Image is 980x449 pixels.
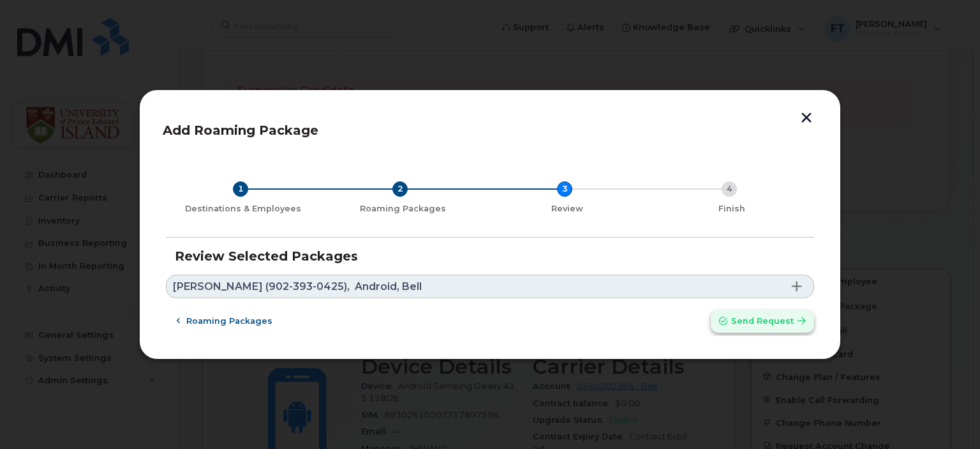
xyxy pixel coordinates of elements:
span: Send request [731,315,794,327]
span: Add Roaming Package [163,123,318,138]
div: 4 [722,181,737,197]
span: [PERSON_NAME] (902-393-0425), [173,282,350,292]
div: Roaming Packages [325,204,480,214]
a: [PERSON_NAME] (902-393-0425),Android, Bell [166,275,814,298]
div: 1 [233,181,248,197]
span: Android, Bell [355,282,422,292]
div: 2 [392,181,408,197]
h3: Review Selected Packages [175,249,805,263]
div: Destinations & Employees [171,204,315,214]
div: Finish [655,204,809,214]
span: Roaming packages [186,315,272,327]
button: Roaming packages [166,310,283,333]
button: Send request [711,310,814,333]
